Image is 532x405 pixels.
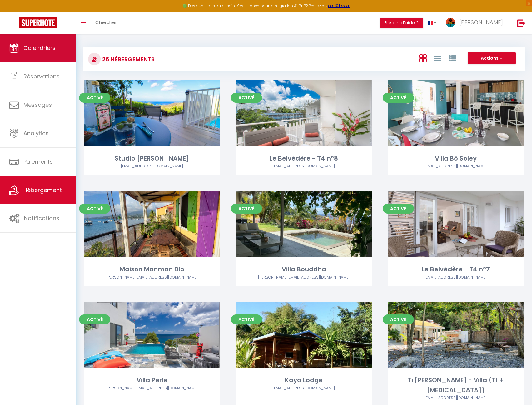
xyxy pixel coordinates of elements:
span: Analytics [23,129,49,137]
span: Calendriers [23,44,56,52]
a: ... [PERSON_NAME] [441,12,511,34]
img: logout [517,19,525,27]
span: Hébergement [23,186,62,194]
div: Airbnb [236,274,372,280]
span: Activé [231,93,262,103]
div: Airbnb [84,385,220,391]
a: >>> ICI <<<< [328,3,350,8]
div: Airbnb [84,274,220,280]
span: Messages [23,101,52,109]
div: Maison Manman Dlo [84,264,220,274]
div: Studio [PERSON_NAME] [84,154,220,163]
span: Activé [79,314,110,324]
div: Airbnb [388,274,524,280]
span: Activé [383,314,414,324]
span: Activé [231,314,262,324]
div: Ti [PERSON_NAME] - Villa (T1 + [MEDICAL_DATA]) [388,375,524,395]
button: Besoin d'aide ? [380,18,423,28]
div: Airbnb [388,395,524,401]
div: Airbnb [236,385,372,391]
span: Activé [383,93,414,103]
a: Vue en Liste [434,53,441,63]
span: Notifications [24,214,59,222]
h3: 26 Hébergements [101,52,155,66]
div: Le Belvédère - T4 n°7 [388,264,524,274]
div: Airbnb [236,163,372,169]
span: Activé [79,93,110,103]
img: ... [446,18,455,27]
a: Vue par Groupe [449,53,456,63]
div: Villa Bô Soley [388,154,524,163]
span: Activé [383,204,414,214]
div: Kaya Lodge [236,375,372,385]
span: Chercher [95,19,117,26]
span: Réservations [23,72,60,80]
span: Activé [79,204,110,214]
div: Airbnb [84,163,220,169]
div: Le Belvédère - T4 n°8 [236,154,372,163]
button: Actions [468,52,516,65]
img: Super Booking [19,17,57,28]
div: Airbnb [388,163,524,169]
a: Chercher [91,12,122,34]
span: [PERSON_NAME] [459,18,503,26]
div: Villa Perle [84,375,220,385]
span: Activé [231,204,262,214]
a: Vue en Box [419,53,427,63]
span: Paiements [23,158,53,165]
div: Villa Bouddha [236,264,372,274]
